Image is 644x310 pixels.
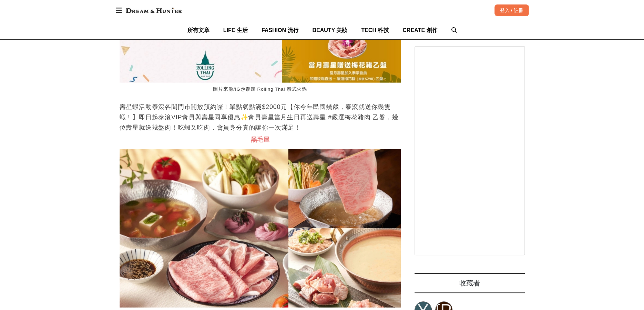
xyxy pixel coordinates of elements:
[120,102,401,133] p: 壽星蝦活動泰滾各間門市開放預約囉！單點餐點滿$2000元【你今年民國幾歲，泰滾就送你幾隻蝦！】即日起泰滾VIP會員與壽星同享優惠✨會員壽星當月生日再送壽星 #嚴選梅花豬肉 乙盤，幾位壽星就送幾盤...
[120,149,401,308] img: 2025生日優惠餐廳，10月壽星優惠慶祝生日訂起來，當月壽星優惠&當日壽星免費一次看
[187,21,209,39] a: 所有文章
[494,4,529,16] div: 登入 / 註冊
[223,21,248,39] a: LIFE 生活
[312,27,347,33] span: BEAUTY 美妝
[402,27,437,33] span: CREATE 創作
[223,27,248,33] span: LIFE 生活
[262,21,299,39] a: FASHION 流行
[312,21,347,39] a: BEAUTY 美妝
[120,83,401,96] figcaption: 圖片來源/IG@泰滾 Rolling Thai 泰式火鍋
[361,27,389,33] span: TECH 科技
[459,279,480,287] span: 收藏者
[361,21,389,39] a: TECH 科技
[262,27,299,33] span: FASHION 流行
[251,136,269,143] span: 黑毛屋
[122,4,185,17] img: Dream & Hunter
[402,21,437,39] a: CREATE 創作
[187,27,209,33] span: 所有文章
